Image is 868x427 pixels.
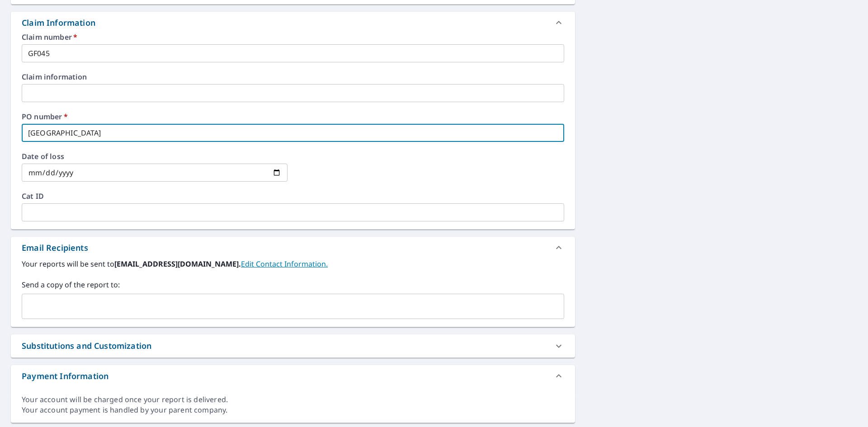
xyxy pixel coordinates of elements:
label: Your reports will be sent to [22,258,564,269]
div: Email Recipients [22,242,88,254]
label: PO number [22,113,564,120]
div: Payment Information [11,365,575,387]
label: Date of loss [22,153,288,160]
div: Email Recipients [11,237,575,258]
div: Substitutions and Customization [11,334,575,357]
label: Claim information [22,73,564,80]
a: EditContactInfo [241,259,328,269]
div: Your account payment is handled by your parent company. [22,405,564,415]
div: Substitutions and Customization [22,340,151,352]
b: [EMAIL_ADDRESS][DOMAIN_NAME]. [114,259,241,269]
div: Payment Information [22,370,108,382]
label: Cat ID [22,192,564,200]
label: Claim number [22,33,564,41]
div: Claim Information [22,17,95,29]
div: Your account will be charged once your report is delivered. [22,394,564,405]
label: Send a copy of the report to: [22,279,564,290]
div: Claim Information [11,12,575,33]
